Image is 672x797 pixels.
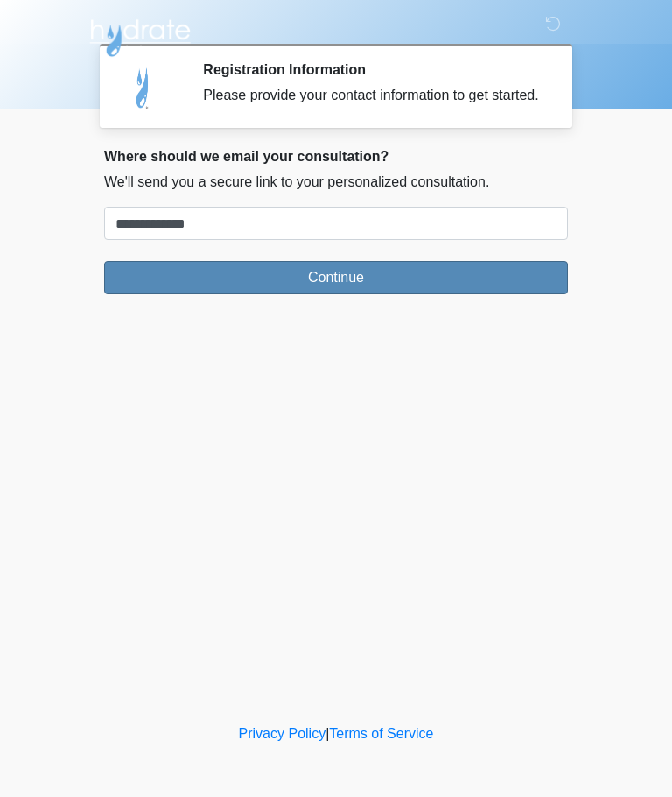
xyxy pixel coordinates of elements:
button: Continue [104,261,568,294]
img: Agent Avatar [117,61,170,114]
img: Hydrate IV Bar - Arcadia Logo [87,13,193,58]
a: | [325,726,329,741]
div: Please provide your contact information to get started. [203,85,542,106]
h2: Where should we email your consultation? [104,148,568,165]
a: Terms of Service [329,726,433,741]
a: Privacy Policy [239,726,326,741]
p: We'll send you a secure link to your personalized consultation. [104,172,568,193]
